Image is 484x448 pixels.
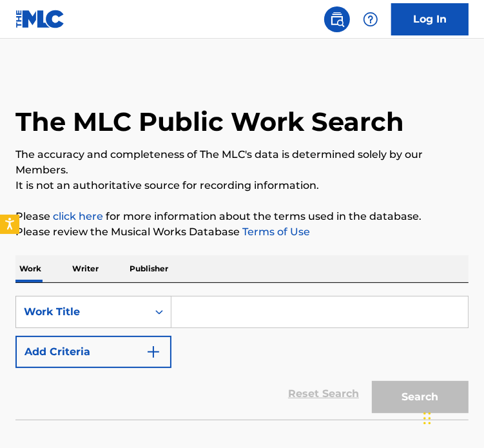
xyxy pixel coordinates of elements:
div: Work Title [24,304,140,320]
p: Please for more information about the terms used in the database. [15,209,469,224]
p: Publisher [126,255,172,282]
p: The accuracy and completeness of The MLC's data is determined solely by our Members. [15,147,469,178]
p: Work [15,255,45,282]
img: MLC Logo [15,10,65,28]
a: Public Search [324,6,350,32]
a: Log In [391,3,469,35]
p: It is not an authoritative source for recording information. [15,178,469,193]
button: Add Criteria [15,336,171,368]
h1: The MLC Public Work Search [15,106,404,138]
p: Please review the Musical Works Database [15,224,469,240]
p: Writer [68,255,102,282]
div: Help [358,6,383,32]
a: click here [53,210,103,222]
div: Drag [423,399,431,438]
form: Search Form [15,296,469,420]
img: 9d2ae6d4665cec9f34b9.svg [146,344,161,360]
iframe: Chat Widget [420,386,484,448]
img: help [363,12,378,27]
img: search [329,12,345,27]
a: Terms of Use [240,226,310,238]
